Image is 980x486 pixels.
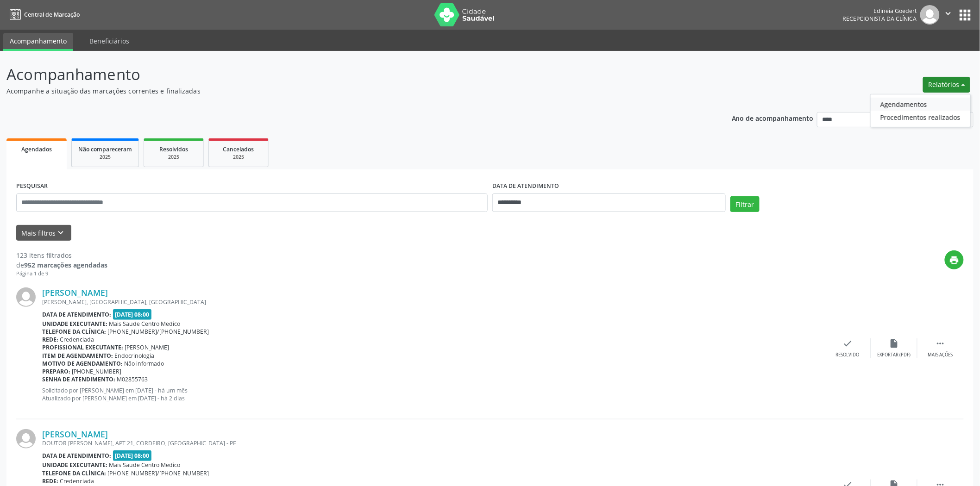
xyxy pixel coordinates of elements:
i:  [943,8,954,19]
span: [PHONE_NUMBER]/[PHONE_NUMBER] [108,469,209,477]
i:  [936,338,946,349]
div: [PERSON_NAME], [GEOGRAPHIC_DATA], [GEOGRAPHIC_DATA] [42,298,825,306]
span: [PHONE_NUMBER] [72,368,122,375]
i: print [949,255,960,265]
b: Rede: [42,336,58,343]
b: Telefone da clínica: [42,328,106,336]
a: Agendamentos [871,98,970,111]
a: [PERSON_NAME] [42,429,108,439]
span: [PHONE_NUMBER]/[PHONE_NUMBER] [108,328,209,336]
img: img [16,429,36,449]
span: Mais Saude Centro Medico [109,320,181,328]
span: Cancelados [223,145,254,153]
p: Solicitado por [PERSON_NAME] em [DATE] - há um mês Atualizado por [PERSON_NAME] em [DATE] - há 2 ... [42,386,825,402]
div: 2025 [78,154,132,161]
span: [DATE] 08:00 [113,450,152,461]
b: Motivo de agendamento: [42,360,123,368]
b: Data de atendimento: [42,311,111,318]
button: Filtrar [730,196,760,212]
span: Não informado [125,360,164,368]
span: Recepcionista da clínica [843,15,917,23]
i: keyboard_arrow_down [56,228,66,238]
b: Unidade executante: [42,320,107,328]
b: Rede: [42,477,58,485]
b: Preparo: [42,368,70,375]
img: img [16,287,36,307]
div: de [16,260,107,270]
span: Endocrinologia [115,352,155,360]
div: 2025 [151,154,197,161]
b: Senha de atendimento: [42,375,115,383]
a: Acompanhamento [3,33,73,51]
span: [DATE] 08:00 [113,309,152,320]
span: Resolvidos [159,145,188,153]
div: Exportar (PDF) [878,352,911,358]
div: Edineia Goedert [843,7,917,15]
div: Mais ações [928,352,953,358]
p: Acompanhe a situação das marcações correntes e finalizadas [6,86,684,96]
div: 2025 [215,154,262,161]
div: 123 itens filtrados [16,250,107,260]
label: DATA DE ATENDIMENTO [492,179,559,193]
span: Credenciada [60,336,94,343]
span: Não compareceram [78,145,132,153]
b: Telefone da clínica: [42,469,106,477]
span: Agendados [21,145,52,153]
b: Profissional executante: [42,343,123,351]
button: Relatórios [923,77,970,93]
b: Data de atendimento: [42,452,111,460]
b: Item de agendamento: [42,352,113,360]
p: Ano de acompanhamento [732,112,814,124]
label: PESQUISAR [16,179,48,193]
strong: 952 marcações agendadas [24,261,107,269]
span: [PERSON_NAME] [125,343,170,351]
a: Beneficiários [83,33,136,49]
button: apps [957,7,974,23]
a: [PERSON_NAME] [42,287,108,298]
i: insert_drive_file [889,338,899,349]
img: img [920,5,940,25]
button: print [945,250,964,269]
b: Unidade executante: [42,461,107,469]
span: Central de Marcação [24,11,80,19]
span: M02855763 [117,375,148,383]
span: Credenciada [60,477,94,485]
ul: Relatórios [870,94,971,127]
div: Resolvido [836,352,860,358]
button:  [940,5,957,25]
a: Central de Marcação [6,7,80,22]
button: Mais filtroskeyboard_arrow_down [16,225,71,241]
p: Acompanhamento [6,63,684,86]
a: Procedimentos realizados [871,111,970,124]
i: check [843,338,853,349]
div: DOUTOR [PERSON_NAME], APT 21, CORDEIRO, [GEOGRAPHIC_DATA] - PE [42,439,825,447]
div: Página 1 de 9 [16,270,107,278]
span: Mais Saude Centro Medico [109,461,181,469]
